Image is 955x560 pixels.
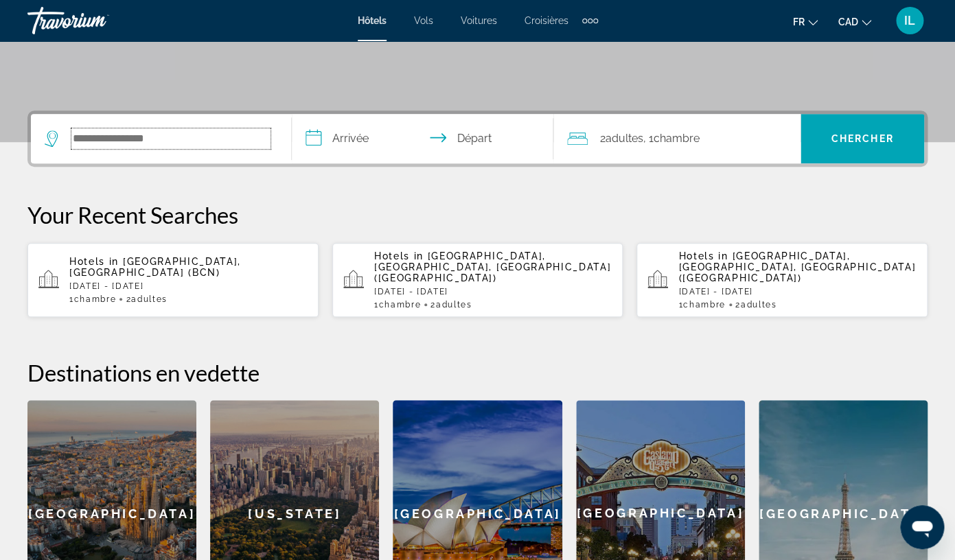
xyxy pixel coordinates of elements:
[735,300,776,310] span: 2
[332,242,623,318] button: Hotels in [GEOGRAPHIC_DATA], [GEOGRAPHIC_DATA], [GEOGRAPHIC_DATA] ([GEOGRAPHIC_DATA])[DATE] - [DA...
[374,300,421,310] span: 1
[69,256,241,278] span: [GEOGRAPHIC_DATA], [GEOGRAPHIC_DATA] (BCN)
[793,16,805,27] span: fr
[69,256,119,267] span: Hotels in
[126,294,167,304] span: 2
[892,6,928,35] button: User Menu
[374,250,611,283] span: [GEOGRAPHIC_DATA], [GEOGRAPHIC_DATA], [GEOGRAPHIC_DATA] ([GEOGRAPHIC_DATA])
[831,133,894,144] span: Chercher
[801,114,924,163] button: Search
[900,505,944,549] iframe: Button to launch messaging window
[582,10,598,32] button: Extra navigation items
[131,294,168,304] span: Adultes
[740,300,776,310] span: Adultes
[27,201,928,229] p: Your Recent Searches
[374,250,424,261] span: Hotels in
[678,287,917,296] p: [DATE] - [DATE]
[378,300,421,310] span: Chambre
[838,12,871,32] button: Change currency
[678,300,725,310] span: 1
[838,16,858,27] span: CAD
[678,250,728,261] span: Hotels in
[71,128,271,149] input: Search hotel destination
[31,114,924,163] div: Search widget
[461,15,497,26] a: Voitures
[793,12,818,32] button: Change language
[27,359,928,386] h2: Destinations en vedette
[358,15,387,26] a: Hôtels
[27,242,319,318] button: Hotels in [GEOGRAPHIC_DATA], [GEOGRAPHIC_DATA] (BCN)[DATE] - [DATE]1Chambre2Adultes
[27,3,165,38] a: Travorium
[654,132,700,145] span: Chambre
[436,300,472,310] span: Adultes
[683,300,726,310] span: Chambre
[430,300,472,310] span: 2
[553,114,801,163] button: Travelers: 2 adults, 0 children
[606,132,643,145] span: Adultes
[374,287,612,296] p: [DATE] - [DATE]
[74,294,117,304] span: Chambre
[414,15,433,26] a: Vols
[600,129,643,148] span: 2
[525,15,568,26] a: Croisières
[69,294,116,304] span: 1
[636,242,928,318] button: Hotels in [GEOGRAPHIC_DATA], [GEOGRAPHIC_DATA], [GEOGRAPHIC_DATA] ([GEOGRAPHIC_DATA])[DATE] - [DA...
[292,114,553,163] button: Select check in and out date
[69,281,308,291] p: [DATE] - [DATE]
[678,250,915,283] span: [GEOGRAPHIC_DATA], [GEOGRAPHIC_DATA], [GEOGRAPHIC_DATA] ([GEOGRAPHIC_DATA])
[904,14,915,27] span: IL
[643,129,700,148] span: , 1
